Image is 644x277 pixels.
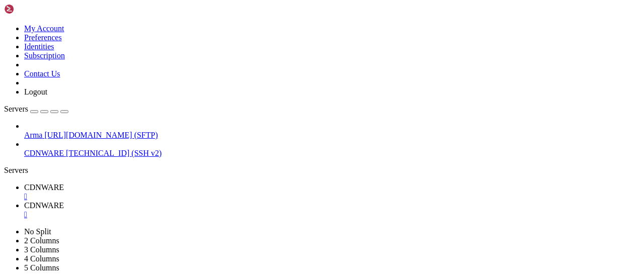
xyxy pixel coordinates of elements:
a: My Account [24,24,64,33]
a: Servers [4,105,68,113]
a:  [24,192,640,201]
a: 2 Columns [24,236,59,245]
a: 3 Columns [24,245,59,254]
a: CDNWARE [24,183,640,201]
span: CDNWARE [24,201,64,210]
div: (0, 1) [4,13,8,21]
a: 4 Columns [24,254,59,263]
li: Arma [URL][DOMAIN_NAME] (SFTP) [24,122,640,140]
a: Arma [URL][DOMAIN_NAME] (SFTP) [24,131,640,140]
span: Arma [24,131,42,139]
span: [TECHNICAL_ID] (SSH v2) [66,149,162,157]
a: Logout [24,87,47,96]
x-row: Connection timed out [4,4,513,13]
a: No Split [24,227,51,236]
div: Servers [4,166,640,175]
a: Identities [24,42,54,51]
a: Contact Us [24,69,60,78]
span: Servers [4,105,28,113]
a: Subscription [24,51,65,60]
a: Preferences [24,33,62,42]
li: CDNWARE [TECHNICAL_ID] (SSH v2) [24,140,640,158]
span: [URL][DOMAIN_NAME] (SFTP) [44,131,157,139]
a: 5 Columns [24,263,59,272]
a:  [24,210,640,219]
span: CDNWARE [24,149,64,157]
a: CDNWARE [24,201,640,219]
span: CDNWARE [24,183,64,192]
img: Shellngn [4,4,62,14]
a: CDNWARE [TECHNICAL_ID] (SSH v2) [24,149,640,158]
